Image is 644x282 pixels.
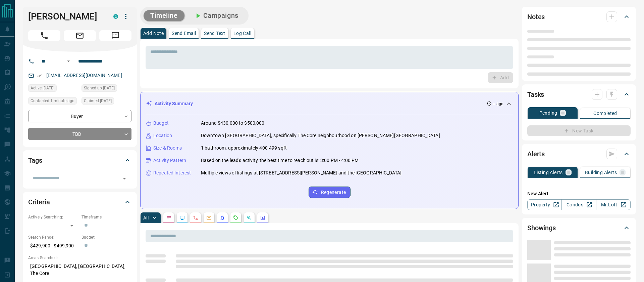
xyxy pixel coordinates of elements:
[64,57,72,65] button: Open
[146,97,513,110] div: Activity Summary-- ago
[527,223,556,233] h2: Showings
[99,30,131,41] span: Message
[28,97,78,107] div: Tue Sep 16 2025
[143,215,149,220] p: All
[120,174,129,183] button: Open
[527,149,545,159] h2: Alerts
[561,199,596,210] a: Condos
[82,234,131,240] p: Budget:
[153,157,186,164] p: Activity Pattern
[37,73,42,78] svg: Email Verified
[260,215,265,220] svg: Agent Actions
[143,31,164,36] p: Add Note
[144,10,184,21] button: Timeline
[534,170,563,175] p: Listing Alerts
[247,215,252,220] svg: Opportunities
[28,128,131,140] div: TBD
[206,215,212,220] svg: Emails
[539,111,557,115] p: Pending
[527,11,545,22] h2: Notes
[220,215,225,220] svg: Listing Alerts
[593,111,617,116] p: Completed
[28,110,131,122] div: Buyer
[153,132,172,139] p: Location
[527,199,562,210] a: Property
[46,73,122,78] a: [EMAIL_ADDRESS][DOMAIN_NAME]
[82,97,131,107] div: Wed Aug 27 2025
[233,31,251,36] p: Log Call
[28,234,78,240] p: Search Range:
[28,152,131,168] div: Tags
[82,84,131,94] div: Wed Aug 27 2025
[28,240,78,251] p: $429,900 - $499,900
[28,261,131,279] p: [GEOGRAPHIC_DATA], [GEOGRAPHIC_DATA], The Core
[527,146,631,162] div: Alerts
[113,14,118,19] div: condos.ca
[28,214,78,220] p: Actively Searching:
[31,97,74,104] span: Contacted 1 minute ago
[201,120,265,127] p: Around $430,000 to $500,000
[201,145,287,152] p: 1 bathroom, approximately 400-499 sqft
[201,132,440,139] p: Downtown [GEOGRAPHIC_DATA], specifically The Core neighbourhood on [PERSON_NAME][GEOGRAPHIC_DATA]
[201,169,401,176] p: Multiple views of listings at [STREET_ADDRESS][PERSON_NAME] and the [GEOGRAPHIC_DATA]
[153,169,191,176] p: Repeated Interest
[527,9,631,25] div: Notes
[28,155,42,166] h2: Tags
[585,170,617,175] p: Building Alerts
[155,100,193,107] p: Activity Summary
[187,10,245,21] button: Campaigns
[28,255,131,261] p: Areas Searched:
[28,11,103,22] h1: [PERSON_NAME]
[64,30,96,41] span: Email
[309,187,351,198] button: Regenerate
[28,84,78,94] div: Wed Aug 27 2025
[233,215,238,220] svg: Requests
[193,215,198,220] svg: Calls
[28,197,50,207] h2: Criteria
[31,85,54,91] span: Active [DATE]
[596,199,631,210] a: Mr.Loft
[527,89,544,100] h2: Tasks
[82,214,131,220] p: Timeframe:
[84,85,115,91] span: Signed up [DATE]
[204,31,225,36] p: Send Text
[153,145,182,152] p: Size & Rooms
[84,97,112,104] span: Claimed [DATE]
[28,30,60,41] span: Call
[201,157,359,164] p: Based on the lead's activity, the best time to reach out is: 3:00 PM - 4:00 PM
[166,215,171,220] svg: Notes
[527,190,631,197] p: New Alert:
[527,220,631,236] div: Showings
[172,31,196,36] p: Send Email
[28,194,131,210] div: Criteria
[153,120,169,127] p: Budget
[493,101,503,107] p: -- ago
[179,215,185,220] svg: Lead Browsing Activity
[527,86,631,103] div: Tasks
